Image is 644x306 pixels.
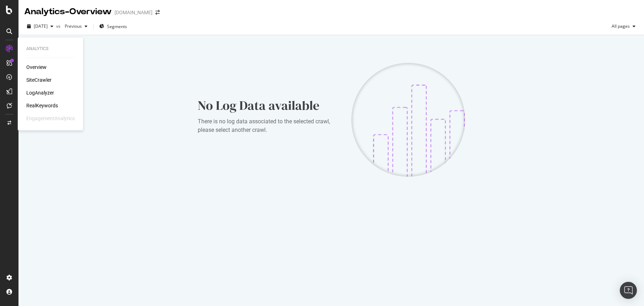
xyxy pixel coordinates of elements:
[26,76,52,84] a: SiteCrawler
[24,21,56,32] button: [DATE]
[115,9,153,16] div: [DOMAIN_NAME]
[198,117,340,134] div: There is no log data associated to the selected crawl, please select another crawl.
[62,21,90,32] button: Previous
[26,102,58,109] a: RealKeywords
[351,63,465,177] img: CKGWtfuM.png
[96,21,130,32] button: Segments
[62,23,82,29] span: Previous
[609,21,638,32] button: All pages
[26,89,54,96] a: LogAnalyzer
[107,23,127,29] span: Segments
[26,115,75,122] div: EngagementAnalytics
[56,23,62,29] span: vs
[620,282,637,299] div: Open Intercom Messenger
[24,6,112,18] div: Analytics - Overview
[155,10,160,15] div: arrow-right-arrow-left
[198,97,340,114] div: No Log Data available
[26,64,47,71] a: Overview
[609,23,630,29] span: All pages
[26,46,75,52] div: Analytics
[34,23,48,29] span: 2025 Aug. 15th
